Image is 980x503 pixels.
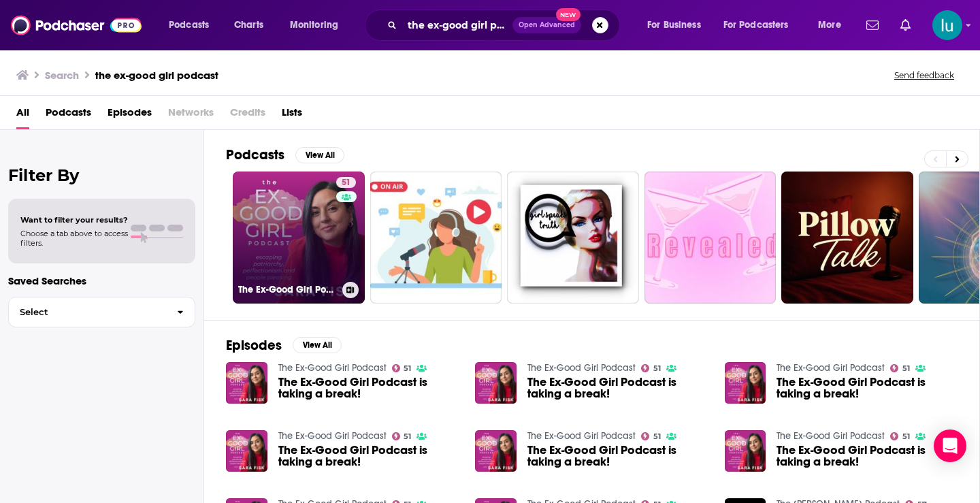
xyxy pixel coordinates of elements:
img: User Profile [932,10,962,40]
button: open menu [159,14,227,36]
span: Networks [168,101,214,129]
img: The Ex-Good Girl Podcast is taking a break! [475,362,517,404]
a: Show notifications dropdown [861,14,884,37]
a: The Ex-Good Girl Podcast is taking a break! [278,444,459,468]
span: Want to filter your results? [20,215,128,225]
button: Open AdvancedNew [512,17,581,33]
a: 51 [890,432,910,440]
span: For Podcasters [723,16,789,35]
button: open menu [808,14,858,36]
span: Select [9,308,166,317]
span: 51 [653,366,661,372]
span: Open Advanced [519,22,575,29]
a: The Ex-Good Girl Podcast is taking a break! [527,444,708,468]
button: View All [295,147,344,163]
span: New [556,8,581,21]
a: The Ex-Good Girl Podcast is taking a break! [527,376,708,400]
button: View All [293,337,342,353]
span: 51 [653,434,661,440]
img: The Ex-Good Girl Podcast is taking a break! [226,362,267,404]
span: 51 [404,434,411,440]
h3: the ex-good girl podcast [95,69,218,82]
span: Credits [230,101,265,129]
div: Open Intercom Messenger [934,429,966,462]
button: Select [8,297,195,327]
img: The Ex-Good Girl Podcast is taking a break! [725,430,766,472]
p: Saved Searches [8,274,195,287]
h3: Search [45,69,79,82]
a: The Ex-Good Girl Podcast is taking a break! [278,376,459,400]
span: Monitoring [290,16,338,35]
a: 51 [392,364,412,372]
div: Search podcasts, credits, & more... [378,10,633,41]
a: PodcastsView All [226,146,344,163]
img: The Ex-Good Girl Podcast is taking a break! [475,430,517,472]
h2: Episodes [226,337,282,354]
span: Logged in as lusodano [932,10,962,40]
button: open menu [638,14,718,36]
a: 51 [336,177,356,188]
span: 51 [342,176,350,190]
h3: The Ex-Good Girl Podcast [238,284,337,295]
img: The Ex-Good Girl Podcast is taking a break! [725,362,766,404]
a: The Ex-Good Girl Podcast [777,430,885,442]
a: Episodes [108,101,152,129]
a: Lists [282,101,302,129]
a: 51The Ex-Good Girl Podcast [233,172,365,304]
span: More [818,16,841,35]
a: All [16,101,29,129]
a: EpisodesView All [226,337,342,354]
h2: Podcasts [226,146,284,163]
button: open menu [280,14,356,36]
a: The Ex-Good Girl Podcast is taking a break! [777,444,958,468]
a: 51 [641,364,661,372]
img: Podchaser - Follow, Share and Rate Podcasts [11,12,142,38]
a: The Ex-Good Girl Podcast [777,362,885,374]
a: Show notifications dropdown [895,14,916,37]
a: The Ex-Good Girl Podcast [527,362,636,374]
a: Podcasts [46,101,91,129]
a: The Ex-Good Girl Podcast [278,362,387,374]
a: 51 [890,364,910,372]
a: 51 [392,432,412,440]
span: For Business [647,16,701,35]
h2: Filter By [8,165,195,185]
span: Podcasts [169,16,209,35]
span: 51 [902,434,910,440]
span: 51 [404,366,411,372]
a: Charts [225,14,272,36]
a: 51 [641,432,661,440]
input: Search podcasts, credits, & more... [402,14,512,36]
button: Show profile menu [932,10,962,40]
a: The Ex-Good Girl Podcast [278,430,387,442]
button: open menu [715,14,808,36]
button: Send feedback [890,69,958,81]
span: Choose a tab above to access filters. [20,229,128,248]
a: The Ex-Good Girl Podcast is taking a break! [777,376,958,400]
a: The Ex-Good Girl Podcast [527,430,636,442]
span: 51 [902,366,910,372]
span: Charts [234,16,263,35]
img: The Ex-Good Girl Podcast is taking a break! [226,430,267,472]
